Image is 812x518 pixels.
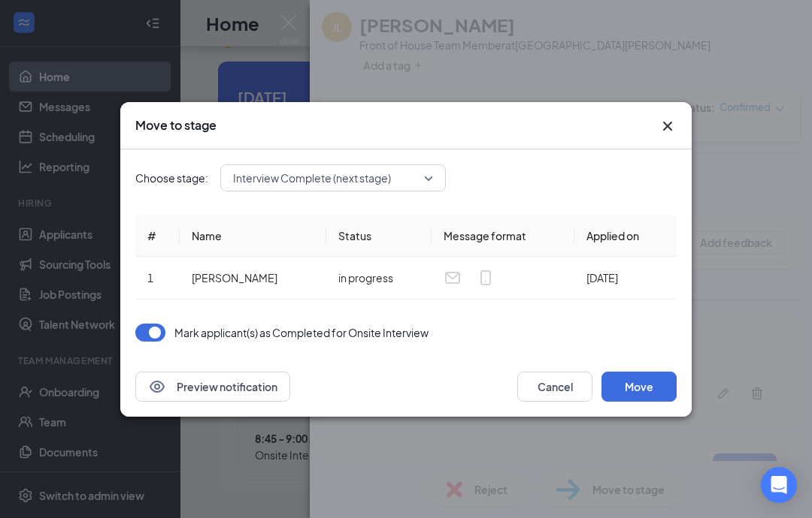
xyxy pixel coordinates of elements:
[147,271,153,285] span: 1
[574,215,677,257] th: Applied on
[659,117,677,135] svg: Cross
[574,257,677,300] td: [DATE]
[601,372,677,402] button: Move
[659,117,677,135] button: Close
[180,257,326,300] td: [PERSON_NAME]
[326,257,432,300] td: in progress
[180,215,326,257] th: Name
[135,215,180,257] th: #
[148,378,166,396] svg: Eye
[761,467,797,503] div: Open Intercom Messenger
[326,215,432,257] th: Status
[135,117,217,134] h3: Move to stage
[233,167,391,189] span: Interview Complete (next stage)
[135,170,208,186] span: Choose stage:
[135,372,290,402] button: EyePreview notification
[444,269,462,287] svg: Email
[477,269,495,287] svg: MobileSms
[432,215,574,257] th: Message format
[174,325,429,340] p: Mark applicant(s) as Completed for Onsite Interview
[517,372,592,402] button: Cancel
